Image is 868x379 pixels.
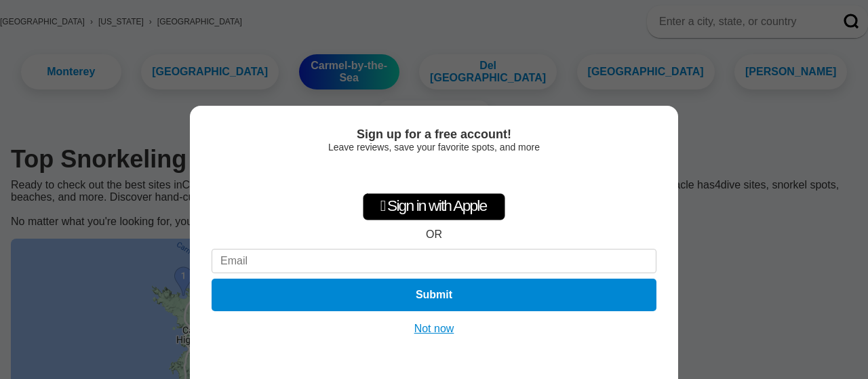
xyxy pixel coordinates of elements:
div: Sign in with Apple [363,193,505,220]
div: Leave reviews, save your favorite spots, and more [212,142,656,153]
div: Sign up for a free account! [212,127,656,142]
div: OR [426,228,442,241]
button: Not now [410,322,458,336]
iframe: Sign in with Google Button [366,159,503,189]
input: Email [212,249,656,273]
button: Submit [212,279,656,311]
